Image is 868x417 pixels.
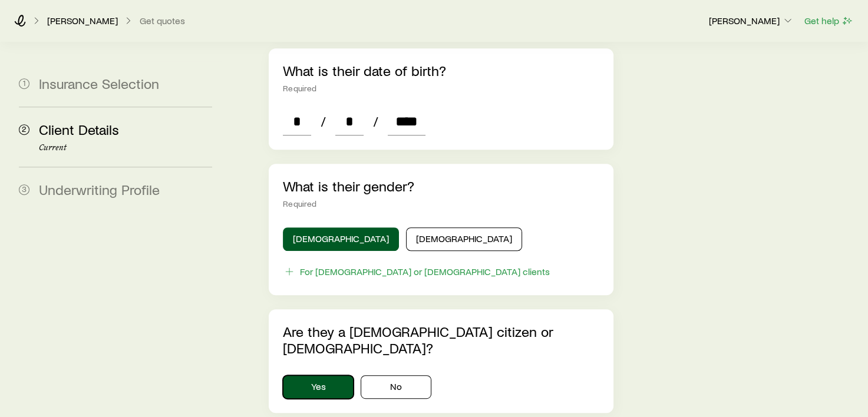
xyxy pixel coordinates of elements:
[283,323,599,356] p: Are they a [DEMOGRAPHIC_DATA] citizen or [DEMOGRAPHIC_DATA]?
[316,113,331,130] span: /
[283,375,354,399] button: Yes
[300,266,550,277] div: For [DEMOGRAPHIC_DATA] or [DEMOGRAPHIC_DATA] clients
[39,121,119,138] span: Client Details
[139,15,186,27] button: Get quotes
[283,62,599,79] p: What is their date of birth?
[39,75,159,92] span: Insurance Selection
[283,84,599,93] div: Required
[406,227,522,251] button: [DEMOGRAPHIC_DATA]
[368,113,383,130] span: /
[39,181,160,198] span: Underwriting Profile
[361,375,431,399] button: No
[709,15,794,27] p: [PERSON_NAME]
[708,14,794,28] button: [PERSON_NAME]
[19,184,29,195] span: 3
[283,178,599,194] p: What is their gender?
[804,14,854,28] button: Get help
[19,124,29,135] span: 2
[283,265,550,279] button: For [DEMOGRAPHIC_DATA] or [DEMOGRAPHIC_DATA] clients
[39,143,212,153] p: Current
[283,227,399,251] button: [DEMOGRAPHIC_DATA]
[283,199,599,208] div: Required
[19,78,29,89] span: 1
[47,15,118,27] p: [PERSON_NAME]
